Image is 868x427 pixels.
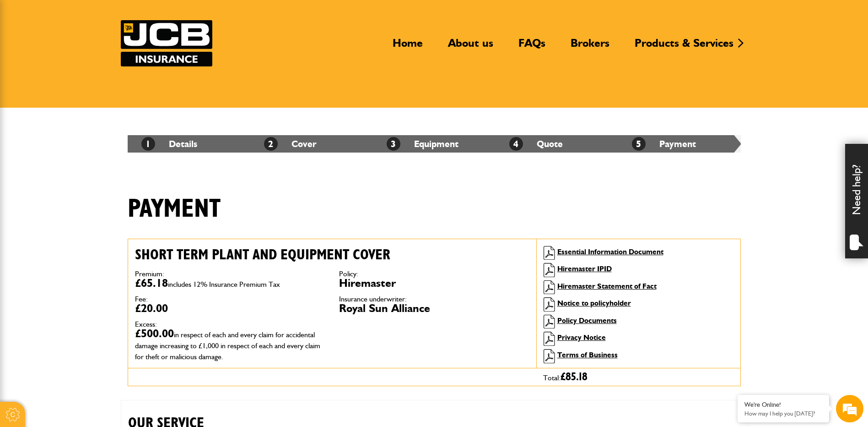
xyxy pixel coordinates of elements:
img: JCB Insurance Services logo [121,20,212,66]
a: Policy Documents [557,316,617,325]
input: Enter your email address [12,112,167,132]
span: in respect of each and every claim for accidental damage increasing to £1,000 in respect of each ... [135,330,320,361]
div: Chat with us now [48,51,154,63]
a: Brokers [564,36,616,57]
dd: £65.18 [135,278,325,289]
h2: Short term plant and equipment cover [135,246,529,263]
dd: Royal Sun Alliance [339,303,529,314]
a: 2Cover [264,138,317,149]
dt: Policy: [339,270,529,278]
a: Hiremaster Statement of Fact [557,282,657,290]
span: £ [561,372,588,383]
a: FAQs [512,36,552,57]
span: includes 12% Insurance Premium Tax [168,280,280,289]
a: Terms of Business [557,350,618,359]
a: 3Equipment [387,138,458,149]
span: 85.18 [566,372,588,383]
div: Total: [536,368,740,386]
p: How may I help you today? [744,410,822,417]
h1: Payment [128,194,221,224]
textarea: Type your message and hit 'Enter' [12,166,167,274]
a: Hiremaster IPID [557,264,612,273]
div: Minimize live chat window [150,5,172,27]
div: We're Online! [744,401,822,409]
span: 5 [632,137,646,151]
dd: £500.00 [135,328,325,361]
span: 1 [141,137,155,151]
img: d_20077148190_company_1631870298795_20077148190 [16,51,38,64]
dd: £20.00 [135,303,325,314]
input: Enter your last name [12,85,167,105]
a: About us [441,36,500,57]
a: Home [386,36,430,57]
dd: Hiremaster [339,278,529,289]
a: Privacy Notice [557,333,606,342]
span: 4 [509,137,523,151]
span: 2 [264,137,278,151]
a: Products & Services [628,36,740,57]
a: Notice to policyholder [557,299,631,307]
dt: Premium: [135,270,325,278]
dt: Insurance underwriter: [339,296,529,303]
div: Need help? [845,144,868,258]
a: 4Quote [509,138,563,149]
input: Enter your phone number [12,139,167,159]
dt: Excess: [135,321,325,328]
a: 1Details [141,138,197,149]
li: Payment [618,135,741,153]
a: Essential Information Document [557,247,663,256]
dt: Fee: [135,296,325,303]
a: JCB Insurance Services [121,20,212,66]
span: 3 [387,137,400,151]
em: Start Chat [124,282,166,295]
